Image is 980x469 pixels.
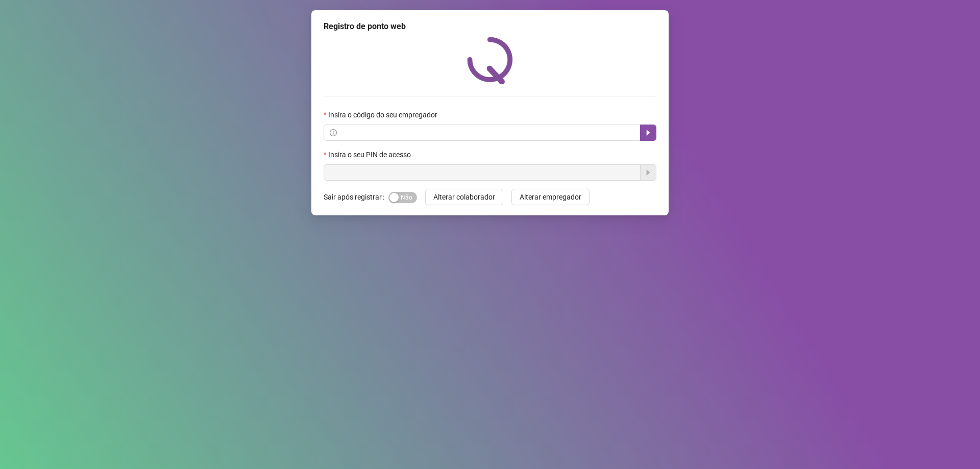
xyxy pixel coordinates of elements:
[520,191,581,203] span: Alterar empregador
[324,149,418,160] label: Insira o seu PIN de acesso
[425,189,503,205] button: Alterar colaborador
[324,109,444,120] label: Insira o código do seu empregador
[467,37,513,84] img: QRPoint
[330,129,337,136] span: info-circle
[511,189,590,205] button: Alterar empregador
[324,20,656,33] div: Registro de ponto web
[644,129,652,137] span: caret-right
[324,189,388,205] label: Sair após registrar
[433,191,495,203] span: Alterar colaborador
